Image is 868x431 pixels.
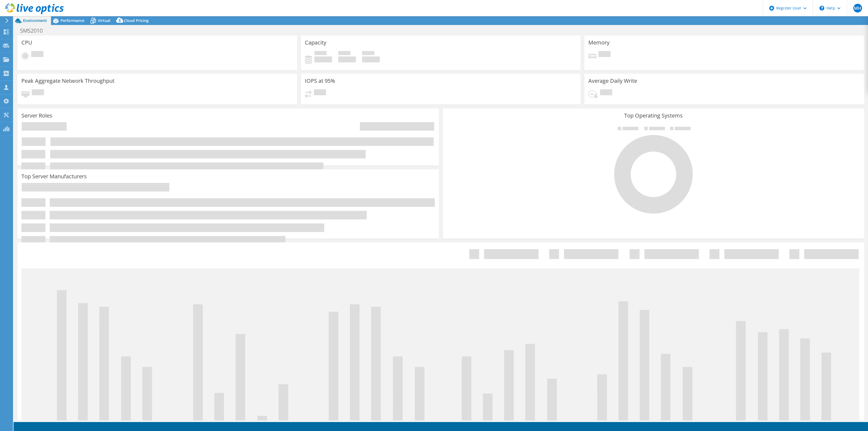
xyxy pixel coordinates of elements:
[598,51,611,58] span: Pending
[819,6,824,11] svg: \n
[588,40,609,46] h3: Memory
[23,18,47,23] span: Environment
[21,78,114,84] h3: Peak Aggregate Network Throughput
[32,89,44,97] span: Pending
[338,56,356,62] h4: 0 GiB
[21,40,32,46] h3: CPU
[853,4,862,12] span: MH
[362,51,374,56] span: Total
[362,56,380,62] h4: 0 GiB
[18,28,51,34] h1: SMS2010
[98,18,110,23] span: Virtual
[600,89,612,97] span: Pending
[124,18,149,23] span: Cloud Pricing
[21,173,87,179] h3: Top Server Manufacturers
[314,89,326,97] span: Pending
[21,113,52,119] h3: Server Roles
[60,18,84,23] span: Performance
[314,51,327,56] span: Used
[338,51,350,56] span: Free
[305,78,335,84] h3: IOPS at 95%
[31,51,43,58] span: Pending
[305,40,326,46] h3: Capacity
[314,56,332,62] h4: 0 GiB
[447,113,860,119] h3: Top Operating Systems
[588,78,637,84] h3: Average Daily Write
